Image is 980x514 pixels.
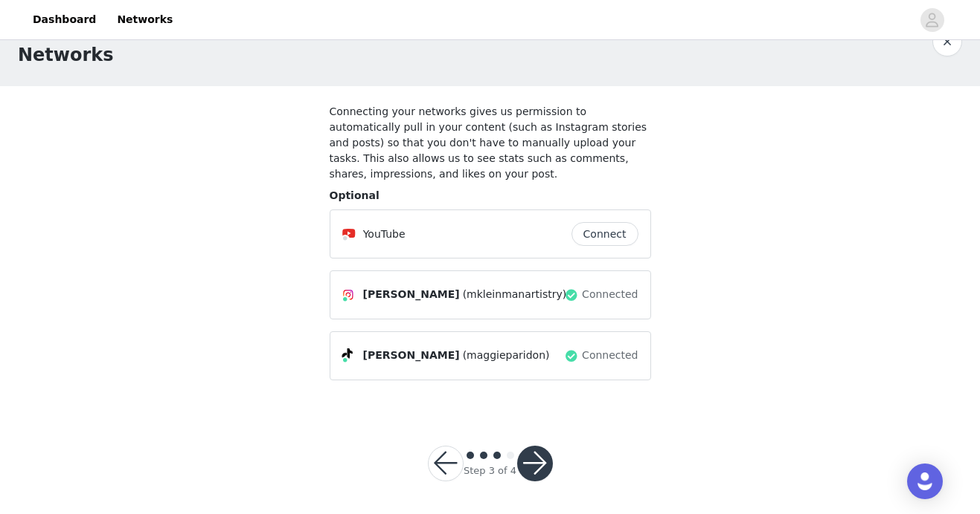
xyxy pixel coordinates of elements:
button: Connect [571,222,638,246]
span: Connected [582,287,638,302]
h4: Connecting your networks gives us permission to automatically pull in your content (such as Insta... [330,104,651,182]
img: Instagram Icon [342,289,354,301]
span: Optional [330,189,379,201]
span: (mkleinmanartistry) [463,287,567,302]
h1: Networks [18,42,114,68]
div: avatar [925,8,939,32]
p: YouTube [363,227,406,242]
a: Networks [108,3,182,36]
div: Open Intercom Messenger [907,463,943,499]
span: (maggieparidon) [463,348,550,363]
div: Step 3 of 4 [464,463,516,478]
span: [PERSON_NAME] [363,348,460,363]
span: [PERSON_NAME] [363,287,460,302]
a: Dashboard [24,3,105,36]
span: Connected [582,348,638,363]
